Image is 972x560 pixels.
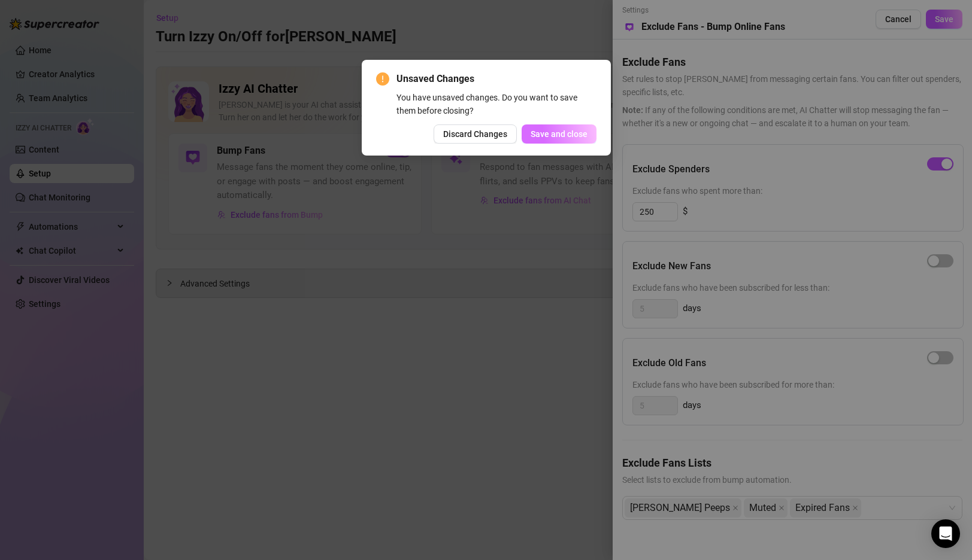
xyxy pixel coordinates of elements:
[396,72,596,86] span: Unsaved Changes
[434,124,517,144] button: Discard Changes
[931,519,960,548] div: Open Intercom Messenger
[396,91,596,117] div: You have unsaved changes. Do you want to save them before closing?
[531,129,588,139] span: Save and close
[376,72,389,86] span: exclamation-circle
[522,124,596,144] button: Save and close
[443,129,507,139] span: Discard Changes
